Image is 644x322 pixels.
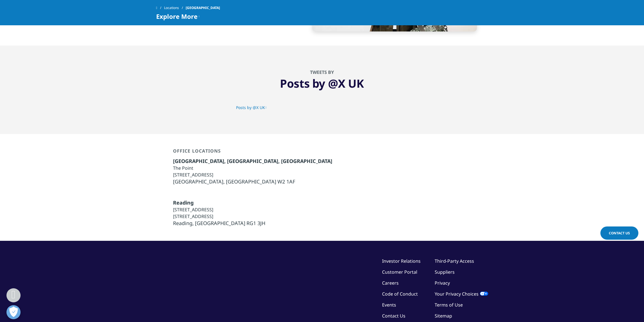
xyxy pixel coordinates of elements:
[382,313,405,319] a: Contact Us
[6,305,21,319] button: Open Preferences
[173,158,332,164] span: [GEOGRAPHIC_DATA], [GEOGRAPHIC_DATA], [GEOGRAPHIC_DATA]
[382,269,417,275] a: Customer Portal
[435,313,452,319] a: Sitemap
[382,280,399,286] a: Careers
[435,258,474,264] a: Third-Party Access
[173,206,265,213] li: [STREET_ADDRESS]
[173,171,332,178] li: [STREET_ADDRESS]
[173,148,332,158] div: Office Locations
[173,220,194,226] span: Reading,
[382,291,418,297] a: Code of Conduct
[600,226,638,240] a: Contact Us
[280,69,364,75] h2: Tweets by
[195,220,245,226] span: [GEOGRAPHIC_DATA]
[173,199,194,206] span: Reading
[435,280,450,286] a: Privacy
[435,269,455,275] a: Suppliers
[280,76,364,90] h3: Posts by @X UK
[382,302,396,308] a: Events
[173,178,225,185] span: [GEOGRAPHIC_DATA],
[173,165,332,171] li: The Point
[156,13,198,20] span: Explore More
[226,178,276,185] span: [GEOGRAPHIC_DATA]
[435,302,463,308] a: Terms of Use
[246,220,265,226] span: RG1 3JH
[186,3,220,13] span: [GEOGRAPHIC_DATA]
[236,105,408,110] a: Posts by @X UK
[435,291,488,297] a: Your Privacy Choices
[164,3,186,13] a: Locations
[173,213,265,220] li: [STREET_ADDRESS]
[382,258,421,264] a: Investor Relations
[609,231,630,235] span: Contact Us
[277,178,295,185] span: W2 1AF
